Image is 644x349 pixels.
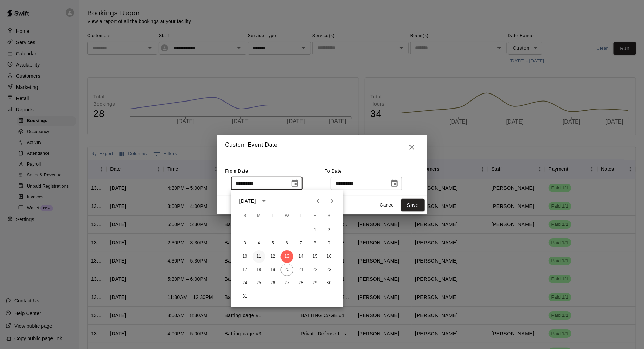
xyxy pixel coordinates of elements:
[309,224,321,236] button: 1
[323,237,335,250] button: 9
[267,237,279,250] button: 5
[267,209,279,223] span: Tuesday
[295,250,307,263] button: 14
[311,194,325,208] button: Previous month
[267,264,279,276] button: 19
[325,194,339,208] button: Next month
[225,169,249,174] span: From Date
[253,250,265,263] button: 11
[239,250,251,263] button: 10
[267,250,279,263] button: 12
[323,264,335,276] button: 23
[405,140,419,154] button: Close
[295,237,307,250] button: 7
[387,176,401,190] button: Choose date, selected date is Aug 20, 2025
[295,277,307,289] button: 28
[281,277,293,289] button: 27
[309,264,321,276] button: 22
[323,250,335,263] button: 16
[401,199,425,212] button: Save
[239,197,256,205] div: [DATE]
[253,237,265,250] button: 4
[258,195,270,207] button: calendar view is open, switch to year view
[281,264,293,276] button: 20
[239,264,251,276] button: 17
[281,237,293,250] button: 6
[376,200,399,211] button: Cancel
[325,169,342,174] span: To Date
[323,277,335,289] button: 30
[267,277,279,289] button: 26
[309,237,321,250] button: 8
[253,277,265,289] button: 25
[281,209,293,223] span: Wednesday
[239,237,251,250] button: 3
[309,277,321,289] button: 29
[288,176,302,190] button: Choose date, selected date is Aug 13, 2025
[309,250,321,263] button: 15
[253,264,265,276] button: 18
[239,209,251,223] span: Sunday
[323,209,335,223] span: Saturday
[309,209,321,223] span: Friday
[217,135,427,160] h2: Custom Event Date
[295,209,307,223] span: Thursday
[323,224,335,236] button: 2
[239,277,251,289] button: 24
[295,264,307,276] button: 21
[239,290,251,303] button: 31
[281,250,293,263] button: 13
[253,209,265,223] span: Monday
